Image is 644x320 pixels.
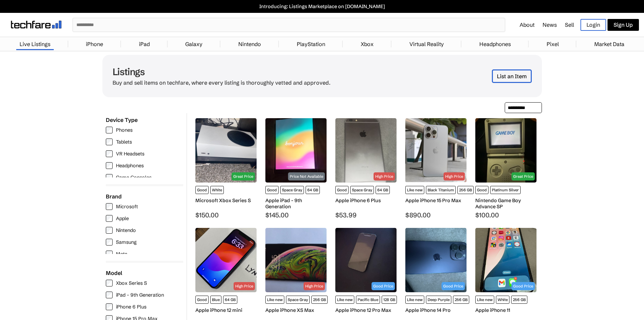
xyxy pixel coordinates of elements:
[106,270,183,276] div: Model
[475,197,536,210] div: Nintendo Game Boy Advance SP
[444,172,465,180] div: High Price
[405,307,467,313] div: Apple iPhone 14 Pro
[357,37,377,51] a: Xbox
[106,239,180,246] label: Samsung
[304,282,325,290] div: High Price
[106,303,180,310] label: iPhone 6 Plus
[136,37,153,51] a: iPad
[476,37,514,51] a: Headphones
[616,293,637,313] iframe: chat widget
[16,37,54,51] a: Live Listings
[113,66,331,78] h1: Listings
[543,21,557,28] a: News
[335,307,397,313] div: Apple iPhone 12 Pro Max
[565,21,574,28] a: Sell
[113,79,331,86] p: Buy and sell items on techfare, where every listing is thoroughly vetted and approved.
[382,296,397,304] span: 128 GB
[106,215,180,222] label: Apple
[426,296,451,304] span: Deep Purple
[405,211,467,219] div: $890.00
[106,251,113,257] input: Meta
[457,186,474,194] span: 256 GB
[106,193,183,200] div: Brand
[405,118,467,183] img: Apple - iPhone 15 Pro Max
[490,186,521,194] span: Platinum Silver
[376,186,390,194] span: 64 GB
[3,3,641,9] a: Introducing: Listings Marketplace on [DOMAIN_NAME]
[520,21,534,28] a: About
[223,296,237,304] span: 64 GB
[475,211,536,219] div: $100.00
[405,228,467,292] img: Apple - iPhone 14 Pro
[265,186,279,194] span: Good
[405,296,424,304] span: Like new
[286,296,310,304] span: Space Gray
[453,296,469,304] span: 256 GB
[265,197,327,210] div: Apple iPad - 9th Generation
[492,69,532,83] a: List an Item
[210,186,224,194] span: White
[106,280,113,286] input: Xbox Series S
[106,292,113,298] input: iPad - 9th Generation
[265,211,327,219] div: $145.00
[106,292,180,298] label: iPad - 9th Generation
[195,186,209,194] span: Good
[182,37,206,51] a: Galaxy
[350,186,374,194] span: Space Gray
[106,174,113,181] input: Game Consoles
[195,228,257,292] img: Apple - iPhone 12 mini
[511,296,527,304] span: 256 GB
[372,282,395,290] div: Good Price
[335,197,397,204] div: Apple iPhone 6 Plus
[232,172,255,180] div: Great Price
[293,37,329,51] a: PlayStation
[210,296,221,304] span: Blue
[496,296,509,304] span: White
[106,127,180,133] label: Phones
[580,19,606,31] a: Login
[475,296,494,304] span: Like new
[265,228,327,292] img: Apple - iPhone XS Max
[475,186,488,194] span: Good
[106,116,183,123] div: Device Type
[106,174,180,181] label: Game Consoles
[335,296,354,304] span: Like new
[11,21,62,28] img: techfare logo
[265,307,327,313] div: Apple iPhone XS Max
[106,203,113,210] input: Microsoft
[82,37,106,51] a: iPhone
[235,37,264,51] a: Nintendo
[106,150,180,157] label: VR Headsets
[335,228,397,292] img: Apple - iPhone 12 Pro Max
[106,215,113,222] input: Apple
[106,150,113,157] input: VR Headsets
[106,138,180,145] label: Tablets
[475,118,536,183] img: Nintendo - Game Boy Advance SP
[106,162,180,169] label: Headphones
[106,227,113,234] input: Nintendo
[405,186,424,194] span: Like new
[511,282,535,290] div: Good Price
[335,186,349,194] span: Good
[280,186,304,194] span: Space Gray
[265,118,327,183] img: Apple - iPad - 9th Generation
[106,162,113,169] input: Headphones
[511,172,535,180] div: Great Price
[356,296,380,304] span: Pacific Blue
[106,251,180,257] label: Meta
[311,296,328,304] span: 256 GB
[405,197,467,204] div: Apple iPhone 15 Pro Max
[288,172,325,180] div: Price Not Available
[265,296,284,304] span: Like new
[335,118,397,183] img: Apple - iPhone 6 Plus
[607,19,639,31] a: Sign Up
[426,186,456,194] span: Black Titanium
[442,282,465,290] div: Good Price
[475,307,536,313] div: Apple iPhone 11
[335,211,397,219] div: $53.99
[406,37,447,51] a: Virtual Reality
[306,186,320,194] span: 64 GB
[195,197,257,204] div: Microsoft Xbox Series S
[106,239,113,246] input: Samsung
